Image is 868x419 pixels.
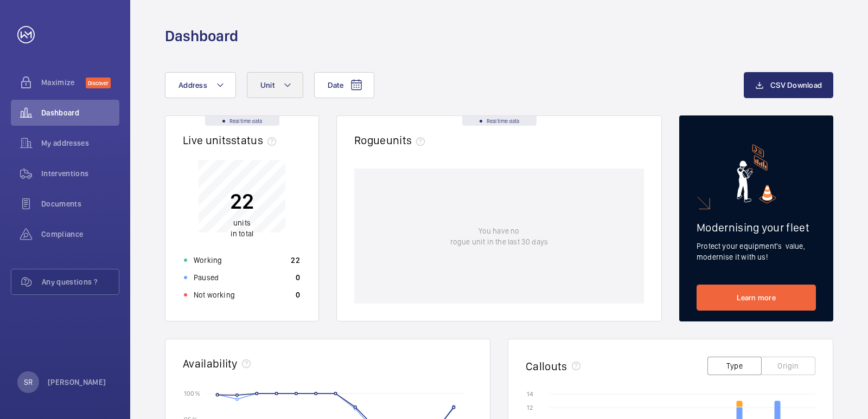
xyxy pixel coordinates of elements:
[194,289,235,300] p: Not working
[194,272,219,283] p: Paused
[86,78,111,88] span: Discover
[296,289,300,300] p: 0
[230,217,254,239] p: in total
[41,168,119,179] span: Interventions
[41,229,119,240] span: Compliance
[41,138,119,149] span: My addresses
[41,77,86,88] span: Maximize
[770,81,822,89] span: CSV Download
[697,285,816,311] a: Learn more
[450,225,548,247] p: You have no rogue unit in the last 30 days
[386,133,430,147] span: units
[231,133,280,147] span: status
[707,357,762,375] button: Type
[527,390,533,398] text: 14
[48,377,106,388] p: [PERSON_NAME]
[527,404,533,411] text: 12
[165,26,238,46] h1: Dashboard
[41,107,119,118] span: Dashboard
[697,241,816,262] p: Protect your equipment's value, modernise it with us!
[462,116,537,126] div: Real time data
[291,255,300,266] p: 22
[24,377,33,388] p: SR
[328,81,343,89] span: Date
[247,72,303,98] button: Unit
[183,133,280,147] h2: Live units
[41,198,119,209] span: Documents
[260,81,275,89] span: Unit
[697,221,816,234] h2: Modernising your fleet
[205,116,279,126] div: Real time data
[314,72,374,98] button: Date
[165,72,236,98] button: Address
[737,144,776,203] img: marketing-card.svg
[184,389,200,397] text: 100 %
[354,133,429,147] h2: Rogue
[178,81,207,89] span: Address
[761,357,815,375] button: Origin
[183,357,238,370] h2: Availability
[42,276,119,287] span: Any questions ?
[744,72,833,98] button: CSV Download
[233,218,251,227] span: units
[194,255,222,266] p: Working
[230,188,254,215] p: 22
[296,272,300,283] p: 0
[526,359,567,373] h2: Callouts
